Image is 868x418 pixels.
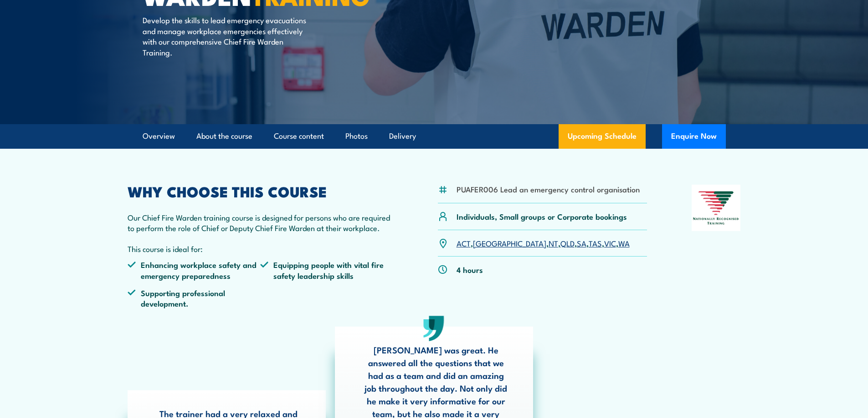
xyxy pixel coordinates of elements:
li: Enhancing workplace safety and emergency preparedness [128,259,261,281]
p: , , , , , , , [457,238,630,248]
p: Our Chief Fire Warden training course is designed for persons who are required to perform the rol... [128,212,394,233]
p: This course is ideal for: [128,243,394,254]
li: Supporting professional development. [128,287,261,309]
a: ACT [457,237,471,248]
a: SA [577,237,586,248]
p: Individuals, Small groups or Corporate bookings [457,211,627,222]
p: 4 hours [457,264,483,275]
a: About the course [196,124,252,148]
a: [GEOGRAPHIC_DATA] [473,237,546,248]
li: Equipping people with vital fire safety leadership skills [260,259,393,281]
a: TAS [589,237,602,248]
button: Enquire Now [662,124,726,149]
img: Nationally Recognised Training logo. [692,185,741,231]
li: PUAFER006 Lead an emergency control organisation [457,184,640,194]
a: WA [618,237,630,248]
a: Upcoming Schedule [559,124,646,149]
a: Photos [345,124,368,148]
a: Overview [143,124,175,148]
a: VIC [604,237,616,248]
a: Course content [274,124,324,148]
a: QLD [560,237,575,248]
h2: WHY CHOOSE THIS COURSE [128,185,394,197]
a: Delivery [389,124,416,148]
p: Develop the skills to lead emergency evacuations and manage workplace emergencies effectively wit... [143,15,309,57]
a: NT [549,237,558,248]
